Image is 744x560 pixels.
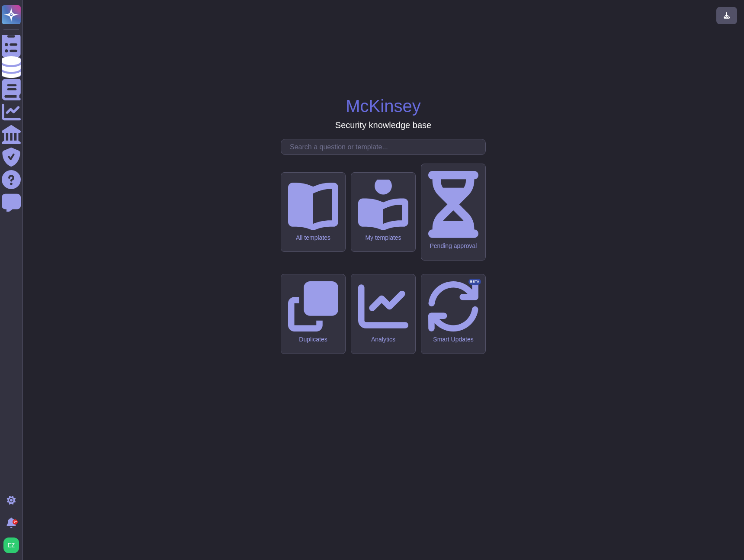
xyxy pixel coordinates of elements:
div: BETA [468,279,481,285]
button: user [2,536,25,555]
h1: McKinsey [346,96,420,116]
input: Search a question or template... [285,139,485,154]
div: 9+ [13,519,18,525]
div: Duplicates [288,336,338,343]
div: Smart Updates [428,336,478,343]
div: My templates [358,234,408,241]
div: Pending approval [428,242,478,250]
img: user [3,537,19,553]
div: Analytics [358,336,408,343]
div: All templates [288,234,338,241]
h3: Security knowledge base [335,120,431,130]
